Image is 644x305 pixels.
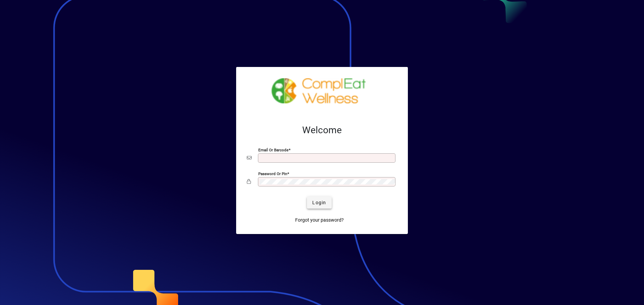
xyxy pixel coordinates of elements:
button: Login [307,197,331,209]
a: Forgot your password? [292,214,346,226]
span: Login [312,199,326,206]
span: Forgot your password? [295,217,344,224]
mat-label: Email or Barcode [258,148,288,152]
h2: Welcome [247,125,397,136]
mat-label: Password or Pin [258,171,287,176]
